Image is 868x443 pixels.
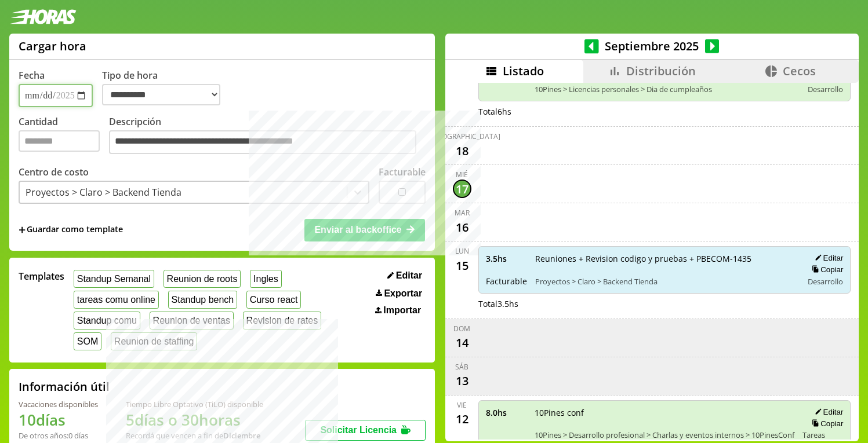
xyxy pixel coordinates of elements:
div: [DEMOGRAPHIC_DATA] [424,131,500,141]
div: Tiempo Libre Optativo (TiLO) disponible [126,399,263,409]
div: sáb [455,362,468,372]
span: +Guardar como template [19,224,123,236]
button: Exportar [372,288,426,299]
button: Revision de rates [243,312,321,329]
span: Reuniones + Revision codigo y pruebas + PBECOM-1435 [535,253,795,264]
select: Tipo de hora [102,84,220,105]
span: Facturable [486,276,527,287]
h1: 10 días [19,409,98,430]
button: SOM [74,332,101,350]
span: 3.5 hs [486,253,527,264]
span: Cecos [783,63,816,79]
img: logotipo [9,9,77,24]
button: Solicitar Licencia [305,420,426,441]
span: + [19,224,26,236]
button: Reunion de ventas [150,312,234,329]
b: Diciembre [223,430,260,441]
span: Enviar al backoffice [314,225,401,235]
input: Cantidad [19,130,100,152]
button: Standup comu [74,312,140,329]
button: Reunion de roots [164,270,241,288]
label: Tipo de hora [102,69,230,107]
button: Standup Semanal [74,270,154,288]
div: 12 [453,410,471,429]
span: Importar [383,305,421,316]
div: Vacaciones disponibles [19,399,98,409]
button: tareas comu online [74,291,159,309]
div: 16 [453,218,471,236]
span: Exportar [384,288,422,299]
div: mié [456,170,468,180]
div: Recordá que vencen a fin de [126,430,263,441]
label: Fecha [19,69,45,82]
span: Solicitar Licencia [320,425,397,435]
span: 8.0 hs [486,407,526,418]
div: 15 [453,256,471,274]
button: Reunion de staffing [111,332,197,350]
div: 18 [453,141,471,160]
label: Centro de costo [19,166,89,178]
div: De otros años: 0 días [19,430,98,441]
h1: Cargar hora [19,38,86,54]
span: Distribución [626,63,696,79]
span: Proyectos > Claro > Backend Tienda [535,276,795,287]
span: 10Pines conf [535,407,795,418]
button: Copiar [808,419,843,429]
span: Desarrollo [808,276,843,287]
span: Editar [396,270,422,281]
button: Standup bench [168,291,237,309]
span: 10Pines > Licencias personales > Dia de cumpleaños [535,84,795,94]
span: Desarrollo [808,84,843,94]
button: Ingles [250,270,281,288]
span: Templates [19,270,64,283]
span: Listado [503,63,544,79]
button: Curso react [246,291,301,309]
div: Total 3.5 hs [478,298,851,309]
textarea: Descripción [109,130,416,155]
button: Editar [811,253,843,263]
h2: Información útil [19,379,110,394]
button: Enviar al backoffice [304,219,425,241]
h1: 5 días o 30 horas [126,409,263,430]
label: Cantidad [19,115,109,158]
div: scrollable content [445,83,859,440]
label: Descripción [109,115,426,158]
button: Editar [384,270,426,281]
button: Copiar [808,265,843,274]
div: dom [453,324,470,334]
div: Total 6 hs [478,106,851,117]
div: lun [455,246,469,256]
div: Proyectos > Claro > Backend Tienda [26,186,181,199]
div: 17 [453,180,471,198]
div: mar [455,208,470,218]
button: Editar [811,407,843,417]
div: vie [457,400,467,410]
span: Septiembre 2025 [599,38,705,54]
div: 14 [453,334,471,352]
label: Facturable [379,166,426,178]
div: 13 [453,372,471,390]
